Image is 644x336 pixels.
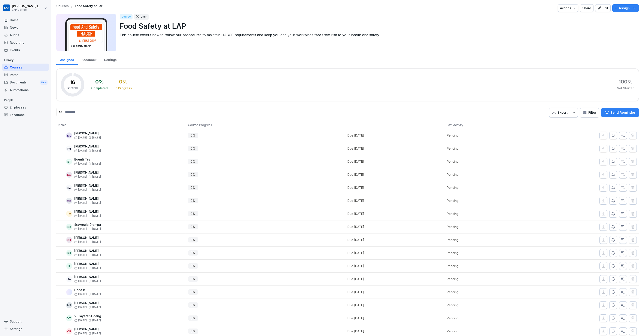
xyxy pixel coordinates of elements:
div: 100 % [619,79,633,84]
p: Courses [56,4,69,8]
p: Pending [447,185,526,190]
a: Events [2,46,49,54]
p: Library [2,57,49,64]
span: [DATE] [92,241,101,244]
p: Pending [447,238,526,242]
span: [DATE] [92,136,101,139]
div: Due [DATE] [347,238,364,242]
span: [DATE] [74,254,87,257]
div: Course [120,14,133,19]
p: 0 % [188,237,198,242]
p: Pending [447,316,526,320]
div: DC [66,172,72,178]
span: [DATE] [92,162,101,165]
button: Assign [612,4,639,12]
a: News [2,24,49,31]
p: / [71,4,72,8]
p: Pending [447,251,526,255]
a: Home [2,16,49,24]
div: Due [DATE] [347,290,364,294]
a: Assigned [56,54,78,65]
p: 0 % [188,263,198,269]
div: Share [582,6,591,10]
div: 0 % [95,79,104,84]
img: x361whyuq7nogn2y6dva7jo9.png [70,24,103,43]
p: 0 % [188,133,198,138]
button: Export [549,108,578,117]
p: Pending [447,277,526,281]
p: [PERSON_NAME] [74,249,101,253]
p: Pending [447,303,526,307]
p: 0 % [188,289,198,295]
span: [DATE] [92,175,101,178]
p: Name [58,123,183,127]
p: 0 % [188,302,198,308]
div: TM [66,211,72,217]
p: Assign [619,6,630,10]
div: Settings [2,325,49,333]
div: 0 % [119,79,128,84]
span: [DATE] [92,280,101,283]
div: TA [66,276,72,282]
p: Pending [447,290,526,294]
p: 0 % [188,329,198,334]
div: Due [DATE] [347,264,364,268]
p: Pending [447,146,526,151]
span: [DATE] [74,136,87,139]
p: Last Activity [447,123,523,127]
p: Vi Tayarat-Hoang [74,314,101,318]
p: 0 % [188,198,198,203]
p: Pending [447,329,526,333]
img: pzmovlt0a9qah1ja04beo1a0.png [66,289,72,295]
span: [DATE] [92,254,101,257]
p: 0 % [188,250,198,256]
div: Due [DATE] [347,172,364,177]
p: 0 % [188,315,198,321]
p: Food Safety at LAP [75,4,103,8]
p: Pending [447,224,526,229]
div: Due [DATE] [347,251,364,255]
a: Employees [2,104,49,111]
p: Pending [447,211,526,216]
p: 0 % [188,224,198,229]
a: Courses [2,64,49,71]
p: Pending [447,198,526,203]
p: Pending [447,172,526,177]
p: 0 % [188,185,198,190]
div: In Progress [115,86,132,90]
a: Paths [2,71,49,79]
p: Pending [447,159,526,164]
p: Hoda B [74,288,101,292]
p: Pending [447,133,526,138]
div: New [40,80,48,85]
span: [DATE] [74,162,87,165]
span: [DATE] [74,267,87,270]
p: [PERSON_NAME] [74,275,101,279]
p: Send Reminder [610,110,635,115]
div: ML [66,132,72,138]
p: [PERSON_NAME] L [12,4,39,8]
div: Completed [91,86,108,90]
h3: Food Safety at LAP [70,44,103,48]
div: BT [66,159,72,165]
a: Automations [2,86,49,94]
div: Audits [2,31,49,39]
span: [DATE] [74,227,87,230]
p: Export [558,110,568,115]
div: MS [66,302,72,308]
button: Share [580,4,593,12]
span: [DATE] [92,293,101,296]
span: [DATE] [92,332,101,335]
a: Reporting [2,39,49,46]
span: [DATE] [74,188,87,191]
p: 0 % [188,172,198,177]
button: Filter [580,108,599,117]
p: [PERSON_NAME] [74,197,101,201]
